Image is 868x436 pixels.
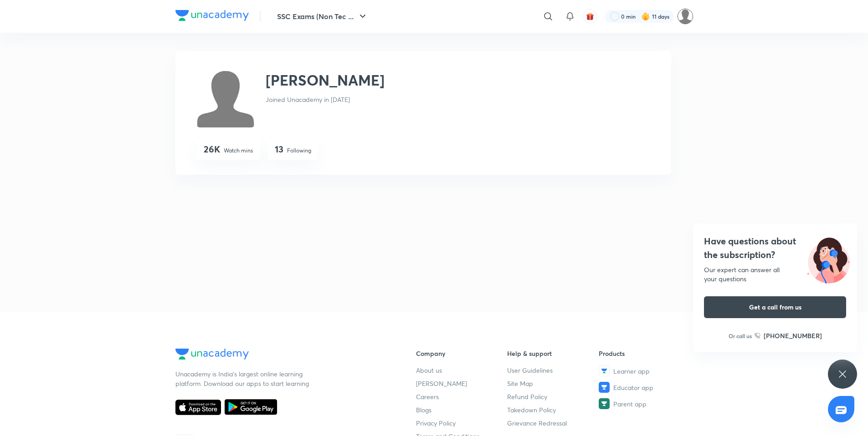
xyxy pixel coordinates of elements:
[507,349,599,358] h6: Help & support
[175,349,249,360] img: Company Logo
[175,10,249,23] a: Company Logo
[175,369,312,388] p: Unacademy is India’s largest online learning platform. Download our apps to start learning
[287,147,311,155] p: Following
[583,9,597,24] button: avatar
[224,147,253,155] p: Watch mins
[416,418,508,428] a: Privacy Policy
[507,418,599,428] a: Grievance Redressal
[416,379,508,388] a: [PERSON_NAME]
[613,399,647,409] span: Parent app
[613,383,653,392] span: Educator app
[416,405,508,415] a: Blogs
[599,398,610,409] img: Parent app
[704,265,846,284] div: Our expert can answer all your questions
[266,95,385,104] p: Joined Unacademy in [DATE]
[641,12,650,21] img: streak
[599,365,690,376] a: Learner app
[764,331,822,340] h6: [PHONE_NUMBER]
[507,405,599,415] a: Takedown Policy
[599,349,690,358] h6: Products
[755,331,822,340] a: [PHONE_NUMBER]
[599,365,610,376] img: Learner app
[586,12,594,20] img: avatar
[599,398,690,409] a: Parent app
[599,382,610,393] img: Educator app
[204,144,220,155] h4: 26K
[507,379,599,388] a: Site Map
[704,234,846,262] h4: Have questions about the subscription?
[272,7,374,25] button: SSC Exams (Non Tec ...
[613,366,650,376] span: Learner app
[704,296,846,318] button: Get a call from us
[800,234,857,284] img: ttu_illustration_new.svg
[729,332,752,340] p: Or call us
[678,9,693,24] img: Ajeet Kumar
[416,392,439,401] span: Careers
[196,69,255,127] img: Avatar
[416,349,508,358] h6: Company
[266,69,385,91] h2: [PERSON_NAME]
[507,392,599,401] a: Refund Policy
[416,392,508,401] a: Careers
[175,10,249,21] img: Company Logo
[507,365,599,375] a: User Guidelines
[275,144,283,155] h4: 13
[599,382,690,393] a: Educator app
[175,349,387,362] a: Company Logo
[416,365,508,375] a: About us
